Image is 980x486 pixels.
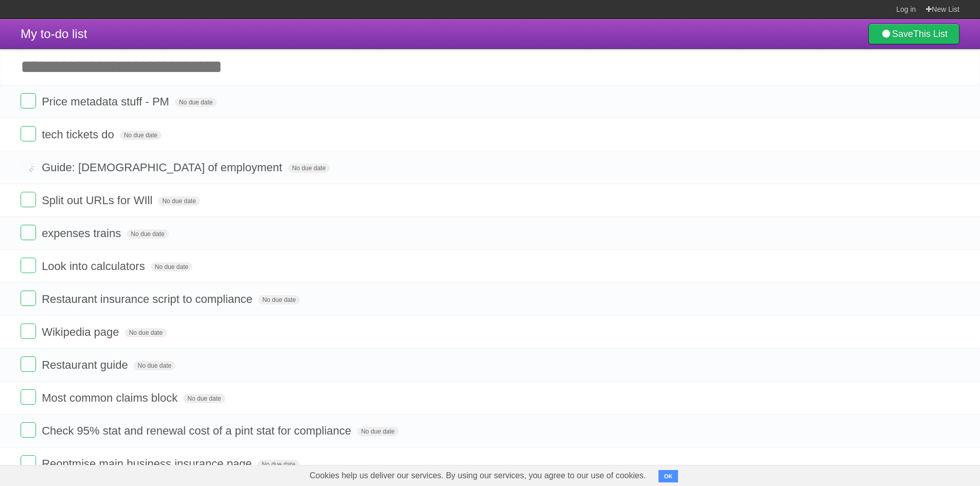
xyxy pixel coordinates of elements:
span: Price metadata stuff - PM [42,95,172,108]
span: No due date [288,164,330,173]
label: Done [21,258,36,273]
label: Done [21,192,36,207]
span: Most common claims block [42,391,180,404]
span: No due date [127,229,168,239]
b: This List [913,29,948,39]
span: No due date [120,131,162,140]
span: No due date [151,262,192,272]
span: Wikipedia page [42,326,121,338]
label: Done [21,126,36,141]
span: Cookies help us deliver our services. By using our services, you agree to our use of cookies. [299,465,656,486]
label: Done [21,455,36,471]
span: Split out URLs for WIll [42,194,155,207]
span: My to-do list [21,27,87,41]
label: Done [21,389,36,405]
label: Done [21,356,36,372]
span: Restaurant guide [42,358,131,371]
span: tech tickets do [42,128,117,141]
span: Check 95% stat and renewal cost of a pint stat for compliance [42,424,354,437]
label: Done [21,422,36,438]
span: Reoptmise main business insurance page [42,457,254,470]
span: No due date [183,394,225,403]
span: No due date [258,460,299,469]
label: Done [21,159,36,174]
span: No due date [357,427,399,436]
label: Done [21,225,36,240]
span: No due date [134,361,175,370]
a: SaveThis List [868,24,959,44]
span: No due date [175,98,217,107]
span: Restaurant insurance script to compliance [42,293,255,305]
span: expenses trains [42,227,123,240]
span: Guide: [DEMOGRAPHIC_DATA] of employment [42,161,284,174]
span: No due date [125,328,167,337]
span: No due date [258,295,300,304]
button: OK [658,470,679,482]
span: Look into calculators [42,260,148,273]
span: No due date [158,196,200,206]
label: Done [21,93,36,109]
label: Done [21,323,36,339]
label: Done [21,291,36,306]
